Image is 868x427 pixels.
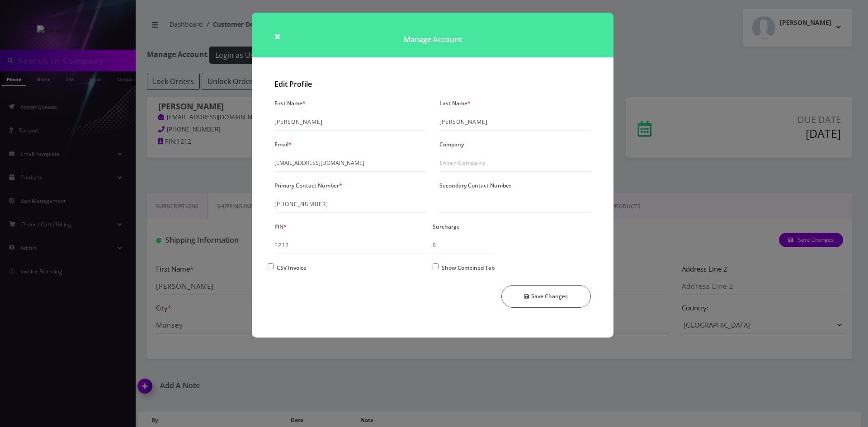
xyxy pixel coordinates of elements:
[433,237,493,254] input: XX
[501,285,591,308] button: Save Changes
[433,220,460,233] label: Surcharge
[442,261,495,274] label: Show Combined Tab
[274,179,342,192] label: Primary Contact Number
[274,138,292,151] label: Email
[274,97,306,110] label: First Name
[439,113,591,131] input: Enter Last Name
[439,97,471,110] label: Last Name
[277,261,307,274] label: CSV Invoice
[274,28,281,43] span: ×
[274,113,426,131] input: Enter First Name
[439,179,511,192] label: Secondary Contact Number
[439,155,591,172] input: Enter Company
[274,220,287,233] label: PIN
[439,138,464,151] label: Company
[274,237,426,254] input: XXXX
[274,80,591,89] h2: Edit Profile
[274,155,426,172] input: Enter Email Address
[274,31,281,42] button: Close
[252,13,613,57] h1: Manage Account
